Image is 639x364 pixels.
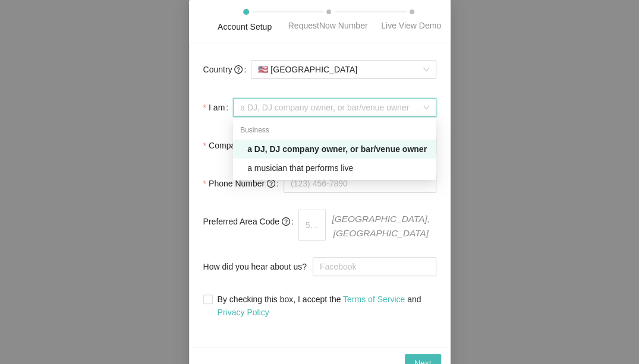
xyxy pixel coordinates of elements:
[233,121,436,140] div: Business
[288,19,368,32] div: RequestNow Number
[313,257,436,276] input: How did you hear about us?
[213,293,436,319] span: By checking this box, I accept the and
[343,295,405,304] a: Terms of Service
[284,174,436,193] input: (123) 456-7890
[247,143,429,156] div: a DJ, DJ company owner, or bar/venue owner
[234,65,243,74] span: question-circle
[240,99,429,116] span: a DJ, DJ company owner, or bar/venue owner
[218,308,269,317] a: Privacy Policy
[381,19,441,32] div: Live View Demo
[203,63,243,76] span: Country
[267,179,275,188] span: question-circle
[203,96,234,119] label: I am
[233,159,436,178] div: a musician that performs live
[203,134,253,157] label: Company
[203,255,313,278] label: How did you hear about us?
[298,210,326,240] input: 510
[209,177,275,190] span: Phone Number
[326,210,436,240] span: [GEOGRAPHIC_DATA], [GEOGRAPHIC_DATA]
[218,20,272,33] div: Account Setup
[258,61,429,78] span: [GEOGRAPHIC_DATA]
[282,217,290,226] span: question-circle
[258,65,268,74] span: 🇺🇸
[203,215,290,228] span: Preferred Area Code
[233,140,436,159] div: a DJ, DJ company owner, or bar/venue owner
[247,162,429,175] div: a musician that performs live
